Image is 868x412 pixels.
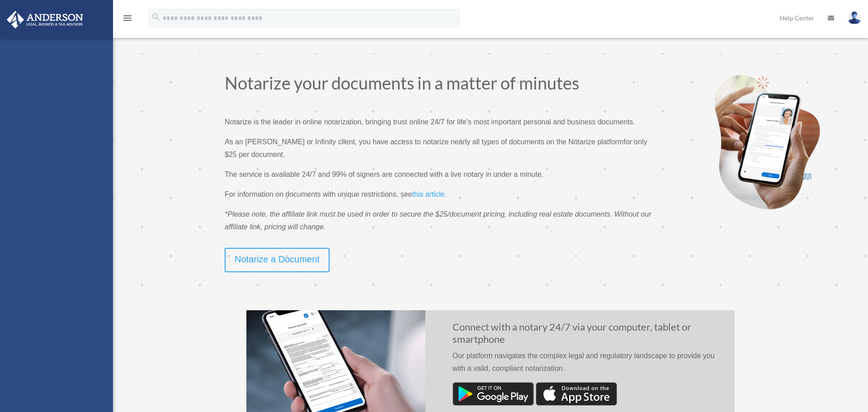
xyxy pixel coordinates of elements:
span: *Please note, the affiliate link must be used in order to secure the $25/document pricing, includ... [225,210,651,231]
img: Anderson Advisors Platinum Portal [4,11,86,28]
img: User Pic [848,11,861,24]
span: this article [412,190,444,198]
a: this article [412,190,444,203]
a: Notarize a Document [225,248,330,272]
a: menu [122,16,133,24]
span: For information on documents with unique restrictions, see [225,190,412,198]
p: Our platform navigates the complex legal and regulatory landscape to provide you with a valid, co... [453,350,721,382]
span: Notarize is the leader in online notarization, bringing trust online 24/7 for life’s most importa... [225,118,635,126]
i: menu [122,13,133,24]
h2: Connect with a notary 24/7 via your computer, tablet or smartphone [453,321,721,350]
i: search [151,12,161,22]
img: Notarize-hero [711,74,823,210]
span: As an [PERSON_NAME] or Infinity client, you have access to notarize nearly all types of documents... [225,138,623,146]
span: The service is available 24/7 and 99% of signers are connected with a live notary in under a minute. [225,170,543,178]
span: . [444,190,446,198]
h1: Notarize your documents in a matter of minutes [225,74,656,96]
